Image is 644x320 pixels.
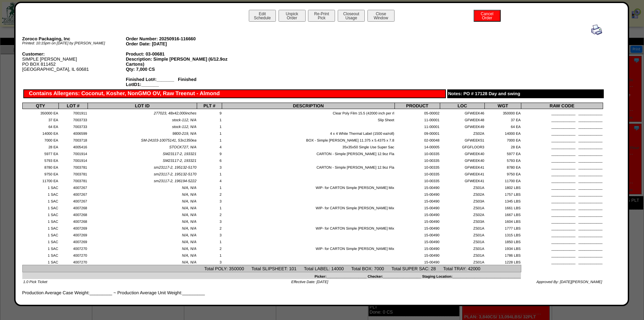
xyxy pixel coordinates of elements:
td: 1228 LBS [485,258,521,265]
td: ____________ ____________ [521,143,603,150]
td: ____________ ____________ [521,258,603,265]
td: ZS03A [440,197,485,204]
a: CloseWindow [367,15,395,20]
td: 4007270 [58,251,88,258]
span: 1.0 Pick Ticket [23,280,47,284]
span: N/A, N/A [182,206,196,210]
td: Slip Sheet [222,116,395,123]
td: 15-00490 [395,231,440,238]
td: ____________ ____________ [521,184,603,190]
td: ZS01A [440,238,485,244]
td: ZS02A [440,129,485,136]
td: 7001911 [58,109,88,116]
td: ____________ ____________ [521,163,603,170]
td: ____________ ____________ [521,197,603,204]
td: 350000 EA [22,109,58,116]
td: 7001914 [58,150,88,156]
td: 11700 EA [22,177,58,184]
td: 4007269 [58,231,88,238]
th: RAW CODE [521,103,603,109]
td: ____________ ____________ [521,217,603,224]
td: 1 SAC [22,258,58,265]
div: Order Number: 20250916-116660 [126,36,230,41]
td: 4005416 [58,143,88,150]
td: 4007270 [58,258,88,265]
div: Notes: PO # 17128 Day and swing [447,89,604,98]
div: Contains Allergens: Coconut, Kosher, NonGMO OV, Raw Treenut - Almond [23,89,446,98]
th: WGT [485,103,521,109]
span: sm23117-2, 195132-5170 [154,172,196,176]
span: N/A, N/A [182,186,196,190]
td: ZS01A [440,258,485,265]
span: N/A, N/A [182,193,196,197]
td: ____________ ____________ [521,238,603,244]
td: 28 EA [22,143,58,150]
td: 4 x 4 White Thermal Label (1500 ea/roll) [222,129,395,136]
td: 1 SAC [22,244,58,251]
td: 1 [197,184,222,190]
td: 1 [197,170,222,177]
button: CloseoutUsage [338,10,365,22]
td: 8780 EA [22,163,58,170]
td: 15-00490 [395,244,440,251]
td: 1 SAC [22,224,58,231]
td: 15-00490 [395,204,440,211]
td: 09-00001 [395,129,440,136]
td: 1802 LBS [485,184,521,190]
td: ____________ ____________ [521,116,603,123]
span: N/A, N/A [182,227,196,231]
td: 15-00490 [395,258,440,265]
td: 5793 EA [22,156,58,163]
td: CARTON - Simple [PERSON_NAME] 12.9oz Fla [222,150,395,156]
td: 1777 LBS [485,224,521,231]
td: 7001914 [58,156,88,163]
td: GFGFLOOR3 [440,143,485,150]
span: STOCK727, N/A [169,145,197,149]
td: 4007268 [58,211,88,217]
div: Production Average Case Weight:_________ ~ Production Average Unit Weight:_________ Case Label Sa... [22,24,603,305]
span: N/A, N/A [182,260,196,264]
td: 3 [197,258,222,265]
td: 7003733 [58,123,88,129]
td: 1786 LBS [485,251,521,258]
td: GFWEEK41 [440,177,485,184]
td: ZS03A [440,217,485,224]
td: 1 [197,251,222,258]
td: ____________ ____________ [521,136,603,143]
span: SM-24103-10075141, 53x1350ea [141,138,196,143]
span: Effective Date: [DATE] [291,280,328,284]
td: 15-00490 [395,224,440,231]
td: 1757 LBS [485,190,521,197]
td: ____________ ____________ [521,109,603,116]
td: 1 SAC [22,211,58,217]
td: 2 [197,211,222,217]
td: ZS01A [440,224,485,231]
td: 10-00335 [395,170,440,177]
td: ZS02A [440,211,485,217]
td: 7000 EA [22,136,58,143]
span: N/A, N/A [182,240,196,244]
td: 14000 EA [22,129,58,136]
td: 5793 EA [485,156,521,163]
td: 1 SAC [22,197,58,204]
td: 1 SAC [22,238,58,244]
td: 1661 LBS [485,204,521,211]
td: 1345 LBS [485,197,521,204]
td: 7003781 [58,177,88,184]
td: 2 [197,224,222,231]
td: 9750 EA [22,170,58,177]
td: GFWEEK46 [440,109,485,116]
td: 3 [197,231,222,238]
td: GFWEEK40 [440,156,485,163]
td: 11-00001 [395,123,440,129]
span: SM23117-2, 193321 [163,152,196,156]
td: 15-00490 [395,251,440,258]
span: stock-112, N/A [172,125,196,129]
div: Description: Simple [PERSON_NAME] (6/12.9oz Cartons) [126,57,230,67]
td: 4007270 [58,244,88,251]
td: WIP- for CARTON Simple [PERSON_NAME] Mix [222,224,395,231]
td: BOX - Simple [PERSON_NAME] 11.375 x 5.4375 x 7.8 [222,136,395,143]
th: DESCRIPTION [222,103,395,109]
td: ZS01A [440,184,485,190]
td: 28 EA [485,143,521,150]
